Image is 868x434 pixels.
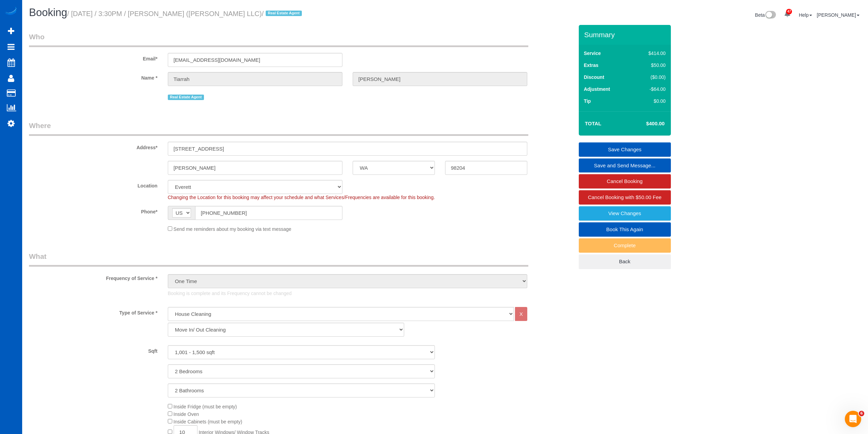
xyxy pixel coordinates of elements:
div: ($0.00) [634,74,666,81]
a: Cancel Booking [579,174,671,188]
a: Beta [755,12,776,18]
a: [PERSON_NAME] [817,12,859,18]
span: 6 [859,411,864,416]
label: Discount [584,74,604,81]
span: 47 [786,9,792,14]
div: -$64.00 [634,86,666,93]
div: $414.00 [634,50,666,57]
div: $50.00 [634,62,666,69]
input: Email* [168,53,342,67]
a: Save Changes [579,142,671,157]
label: Frequency of Service * [24,272,163,282]
span: Real Estate Agent [266,11,302,16]
strong: Total [585,121,602,126]
legend: Who [29,32,528,47]
label: Name * [24,72,163,81]
a: 47 [781,7,794,22]
span: Inside Oven [174,411,199,417]
input: City* [168,161,342,175]
label: Service [584,50,601,57]
span: Real Estate Agent [168,95,204,100]
label: Address* [24,142,163,151]
p: Booking is complete and its Frequency cannot be changed [168,290,527,297]
h3: Summary [584,31,667,39]
small: / [DATE] / 3:30PM / [PERSON_NAME] ([PERSON_NAME] LLC) [67,10,304,17]
label: Phone* [24,206,163,215]
a: Cancel Booking with $50.00 Fee [579,190,671,205]
a: Book This Again [579,222,671,237]
span: Changing the Location for this booking may affect your schedule and what Services/Frequencies are... [168,195,435,200]
a: Save and Send Message... [579,158,671,173]
a: View Changes [579,206,671,221]
label: Tip [584,98,591,104]
span: Inside Cabinets (must be empty) [174,419,242,424]
a: Help [799,12,812,18]
label: Adjustment [584,86,610,93]
img: Automaid Logo [4,7,18,16]
label: Extras [584,62,599,69]
span: Booking [29,6,67,18]
label: Email* [24,53,163,62]
input: First Name* [168,72,342,86]
span: Send me reminders about my booking via text message [174,226,292,232]
label: Type of Service * [24,307,163,316]
legend: Where [29,121,528,136]
span: / [262,10,304,17]
iframe: Intercom live chat [845,411,861,427]
label: Sqft [24,345,163,354]
input: Phone* [195,206,342,220]
img: New interface [765,11,776,20]
span: Inside Fridge (must be empty) [174,404,237,409]
h4: $400.00 [626,121,664,127]
label: Location [24,180,163,189]
div: $0.00 [634,98,666,104]
input: Last Name* [353,72,527,86]
input: Zip Code* [445,161,527,175]
legend: What [29,251,528,267]
span: Cancel Booking with $50.00 Fee [588,194,662,200]
a: Back [579,254,671,269]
